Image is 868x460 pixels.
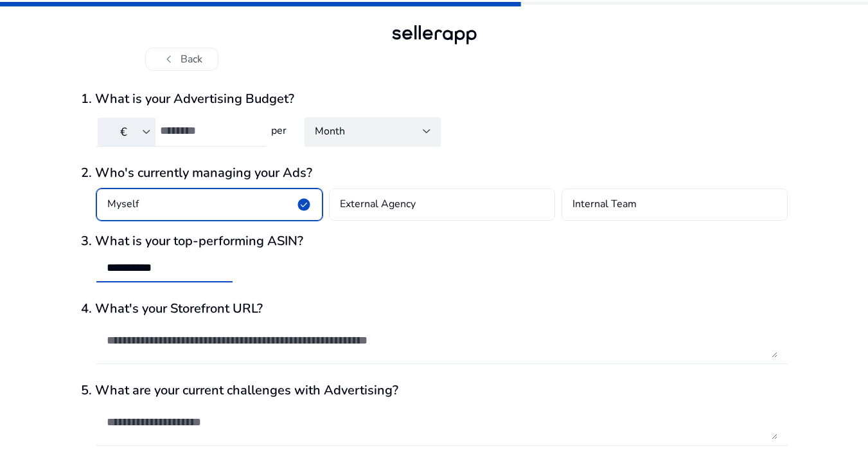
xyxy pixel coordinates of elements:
[145,48,218,71] button: chevron_leftBack
[296,197,312,212] span: check_circle
[81,234,788,249] h3: 3. What is your top-performing ASIN?
[81,165,788,181] h3: 2. Who's currently managing your Ads?
[340,197,416,212] h4: External Agency
[81,383,788,398] h3: 5. What are your current challenges with Advertising?
[315,124,345,138] span: Month
[120,124,127,140] span: €
[572,197,637,212] h4: Internal Team
[81,301,788,317] h3: 4. What's your Storefront URL?
[161,51,177,67] span: chevron_left
[107,197,139,212] h4: Myself
[81,91,788,107] h3: 1. What is your Advertising Budget?
[266,125,289,137] h4: per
